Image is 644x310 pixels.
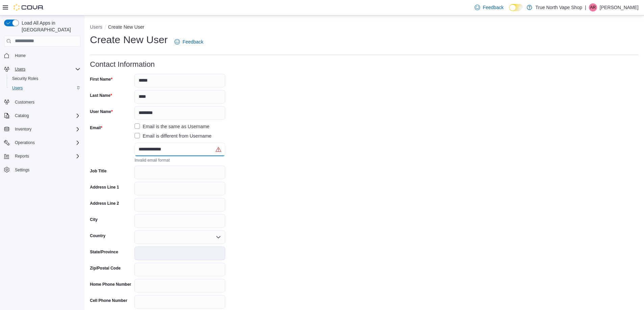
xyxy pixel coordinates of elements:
[19,20,80,33] span: Load All Apps in [GEOGRAPHIC_DATA]
[90,24,639,32] nav: An example of EuiBreadcrumbs
[108,24,144,30] button: Create New User
[9,84,80,92] span: Users
[483,4,503,11] span: Feedback
[172,35,206,49] a: Feedback
[90,185,119,190] label: Address Line 1
[12,51,80,60] span: Home
[12,152,80,160] span: Reports
[1,138,83,147] button: Operations
[1,97,83,107] button: Customers
[585,3,586,11] p: |
[472,1,506,14] a: Feedback
[590,3,596,11] span: AR
[90,282,131,287] label: Home Phone Number
[4,48,80,192] nav: Complex example
[135,132,212,140] label: Email is different from Username
[90,93,112,98] label: Last Name
[535,3,582,11] p: True North Vape Shop
[9,84,25,92] a: Users
[90,201,119,206] label: Address Line 2
[15,66,25,72] span: Users
[12,125,80,133] span: Inventory
[90,298,127,303] label: Cell Phone Number
[15,140,35,145] span: Operations
[1,165,83,175] button: Settings
[7,74,83,83] button: Security Roles
[90,33,168,47] h1: Create New User
[135,156,195,163] div: Invalid email format
[90,233,105,238] label: Country
[12,97,80,106] span: Customers
[90,265,121,271] label: Zip/Postal Code
[12,139,80,147] span: Operations
[14,4,44,11] img: Cova
[90,168,106,174] label: Job Title
[90,24,102,30] button: Users
[90,77,113,82] label: First Name
[12,65,28,73] button: Users
[15,53,26,58] span: Home
[12,52,28,60] a: Home
[15,126,31,132] span: Inventory
[12,76,38,81] span: Security Roles
[1,111,83,120] button: Catalog
[9,75,80,83] span: Security Roles
[1,64,83,74] button: Users
[90,60,155,68] h3: Contact Information
[600,3,639,11] p: [PERSON_NAME]
[90,249,118,255] label: State/Province
[15,113,29,118] span: Catalog
[12,125,34,133] button: Inventory
[509,4,523,11] input: Dark Mode
[1,51,83,60] button: Home
[90,217,98,222] label: City
[12,166,80,174] span: Settings
[12,112,31,120] button: Catalog
[15,153,29,159] span: Reports
[7,83,83,93] button: Users
[12,139,38,147] button: Operations
[12,85,23,91] span: Users
[12,166,32,174] a: Settings
[1,151,83,161] button: Reports
[15,100,34,105] span: Customers
[9,75,41,83] a: Security Roles
[1,124,83,134] button: Inventory
[12,112,80,120] span: Catalog
[12,152,32,160] button: Reports
[90,125,102,131] label: Email
[135,122,210,131] label: Email is the same as Username
[12,98,37,106] a: Customers
[15,167,29,173] span: Settings
[90,109,113,114] label: User Name
[183,38,203,45] span: Feedback
[589,3,597,11] div: Amber Ripley
[216,234,221,240] button: Open list of options
[12,65,80,73] span: Users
